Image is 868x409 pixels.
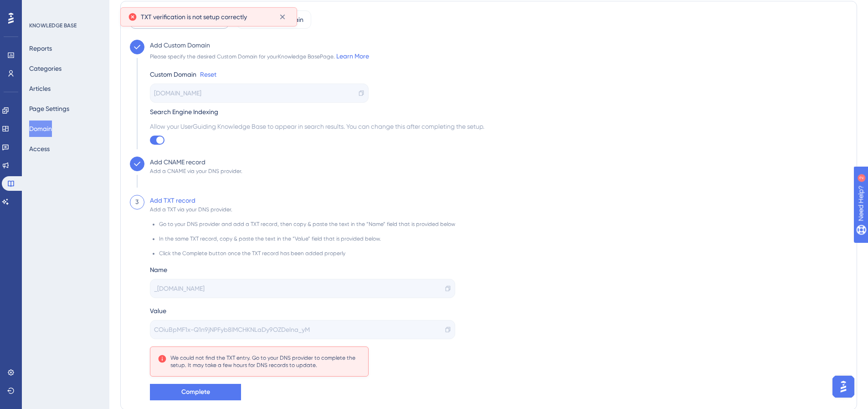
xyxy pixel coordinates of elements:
[336,52,369,60] a: Learn More
[63,5,66,12] div: 2
[29,100,69,117] button: Page Settings
[830,373,857,400] iframe: UserGuiding AI Assistant Launcher
[150,305,455,316] div: Value
[141,11,247,22] span: TXT verification is not setup correctly
[159,250,455,257] li: Click the Complete button once the TXT record has been added properly
[150,206,232,213] div: Add a TXT via your DNS provider.
[150,51,369,62] div: Please specify the desired Custom Domain for your Knowledge Base Page.
[150,384,241,400] button: Complete
[150,121,484,132] span: Allow your UserGuiding Knowledge Base to appear in search results. You can change this after comp...
[170,354,361,369] div: We could not find the TXT entry. Go to your DNS provider to complete the setup. It may take a few...
[154,324,310,335] span: COiuBpMF1x-Q1n9jNPFyb8lMCHKNLaDy9OZDelna_yM
[29,141,50,157] button: Access
[21,2,57,13] span: Need Help?
[150,264,455,275] div: Name
[29,40,52,57] button: Reports
[150,195,195,206] div: Add TXT record
[200,69,216,80] a: Reset
[154,88,201,99] span: [DOMAIN_NAME]
[29,80,51,97] button: Articles
[29,60,62,77] button: Categories
[150,69,196,80] div: Custom Domain
[150,106,484,117] div: Search Engine Indexing
[154,283,205,294] span: _[DOMAIN_NAME]
[150,40,210,51] div: Add Custom Domain
[135,197,139,208] div: 3
[29,22,77,29] div: KNOWLEDGE BASE
[159,235,455,250] li: In the same TXT record, copy & paste the text in the “Value” field that is provided below.
[150,157,205,168] div: Add CNAME record
[29,121,52,137] button: Domain
[150,168,242,175] div: Add a CNAME via your DNS provider.
[181,387,210,398] span: Complete
[159,220,455,235] li: Go to your DNS provider and add a TXT record, then copy & paste the text in the “Name” field that...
